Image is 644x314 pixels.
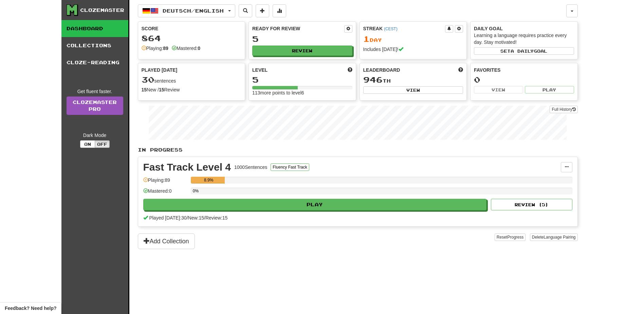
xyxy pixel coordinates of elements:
[163,8,224,14] span: Deutsch / English
[458,67,463,73] span: This week in points, UTC
[363,35,463,43] div: Day
[204,215,205,221] span: /
[61,20,128,37] a: Dashboard
[80,140,95,148] button: On
[67,97,123,115] a: ClozemasterPro
[187,215,188,221] span: /
[143,199,487,210] button: Play
[256,4,269,17] button: Add sentence to collection
[239,4,252,17] button: Search sentences
[138,233,195,249] button: Add Collection
[143,188,187,199] div: Mastered: 0
[474,32,574,46] div: Learning a language requires practice every day. Stay motivated!
[363,67,400,73] span: Leaderboard
[491,199,572,210] button: Review (5)
[61,37,128,54] a: Collections
[363,86,463,94] button: View
[142,86,242,93] div: New / Review
[193,177,225,184] div: 8.9%
[142,75,242,84] div: sentences
[142,67,178,73] span: Played [DATE]
[142,45,168,52] div: Playing:
[149,215,186,221] span: Played [DATE]: 30
[67,132,123,139] div: Dark Mode
[143,177,187,188] div: Playing: 89
[495,233,526,241] button: ResetProgress
[252,89,352,96] div: 113 more points to level 6
[163,46,168,51] strong: 89
[271,163,309,171] button: Fluency Fast Track
[142,25,242,32] div: Score
[474,86,523,93] button: View
[252,35,352,43] div: 5
[363,75,383,84] span: 946
[511,49,534,53] span: a daily
[363,46,463,53] div: Includes [DATE]!
[143,162,231,172] div: Fast Track Level 4
[363,34,370,43] span: 1
[172,45,200,52] div: Mastered:
[198,46,200,51] strong: 0
[142,34,242,42] div: 864
[544,235,575,240] span: Language Pairing
[474,67,574,73] div: Favorites
[530,233,578,241] button: DeleteLanguage Pairing
[142,87,147,92] strong: 15
[252,46,352,56] button: Review
[384,27,398,31] a: (CEST)
[159,87,164,92] strong: 15
[252,25,344,32] div: Ready for Review
[95,140,110,148] button: Off
[348,67,352,73] span: Score more points to level up
[273,4,286,17] button: More stats
[363,75,463,84] div: th
[252,67,268,73] span: Level
[205,215,227,221] span: Review: 15
[507,235,523,240] span: Progress
[234,164,267,171] div: 1000 Sentences
[61,54,128,71] a: Cloze-Reading
[252,75,352,84] div: 5
[142,75,154,84] span: 30
[138,4,235,17] button: Deutsch/English
[188,215,204,221] span: New: 15
[474,75,574,84] div: 0
[67,88,123,95] div: Get fluent faster.
[80,7,124,14] div: Clozemaster
[474,47,574,55] button: Seta dailygoal
[138,146,578,153] p: In Progress
[525,86,574,93] button: Play
[550,106,577,113] button: Full History
[474,25,574,32] div: Daily Goal
[5,305,56,312] span: Open feedback widget
[363,25,445,32] div: Streak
